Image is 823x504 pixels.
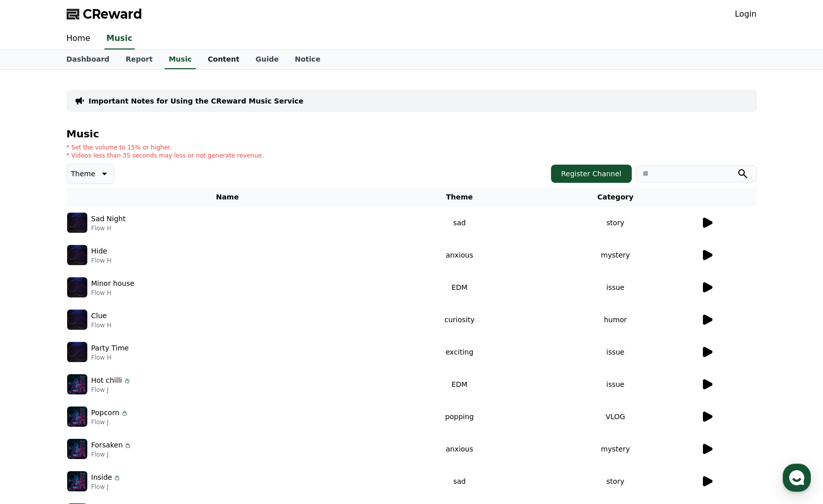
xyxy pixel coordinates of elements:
p: Flow H [91,224,126,232]
p: Hide [91,246,107,257]
a: Report [118,50,161,69]
td: EDM [389,271,531,304]
td: story [531,465,700,497]
td: VLOG [531,400,700,433]
img: music [67,310,87,330]
button: Register Channel [551,165,632,183]
p: Flow H [91,289,135,297]
td: anxious [389,433,531,465]
td: sad [389,207,531,239]
img: music [67,471,87,491]
td: mystery [531,433,700,465]
img: music [67,374,87,394]
p: Clue [91,311,107,321]
p: Flow J [91,483,122,491]
a: Settings [130,320,194,345]
p: * Videos less than 35 seconds may less or not generate revenue. [67,152,264,160]
span: Settings [149,335,174,343]
h4: Music [67,128,757,139]
td: sad [389,465,531,497]
p: Flow H [91,257,112,265]
img: music [67,213,87,233]
a: Home [59,28,98,49]
a: Guide [247,50,287,69]
span: CReward [83,6,142,22]
img: music [67,277,87,297]
a: Dashboard [59,50,118,69]
th: Name [67,188,389,207]
p: * Set the volume to 15% or higher. [67,143,264,152]
p: Popcorn [91,408,120,418]
p: Hot chilli [91,375,122,386]
td: issue [531,336,700,368]
a: Important Notes for Using the CReward Music Service [89,96,304,106]
img: music [67,342,87,362]
p: Theme [71,167,95,181]
p: Flow H [91,321,112,329]
span: Messages [84,336,114,344]
td: mystery [531,239,700,271]
p: Flow H [91,354,129,362]
p: Flow J [91,386,131,394]
p: Flow J [91,450,132,459]
p: Party Time [91,343,129,354]
th: Theme [389,188,531,207]
a: Notice [287,50,328,69]
td: issue [531,271,700,304]
th: Category [531,188,700,207]
td: curiosity [389,304,531,336]
td: exciting [389,336,531,368]
td: popping [389,400,531,433]
img: music [67,407,87,427]
td: anxious [389,239,531,271]
td: humor [531,304,700,336]
img: music [67,245,87,265]
a: Home [3,320,67,345]
a: Messages [67,320,130,345]
td: EDM [389,368,531,400]
a: Music [164,50,195,69]
td: story [531,207,700,239]
a: Login [735,8,756,20]
button: Theme [67,164,114,184]
td: issue [531,368,700,400]
a: Content [200,50,248,69]
p: Sad Night [91,214,126,224]
a: CReward [67,6,142,22]
span: Home [26,335,43,343]
p: Inside [91,472,113,483]
img: music [67,439,87,459]
p: Flow J [91,418,129,426]
a: Music [104,28,135,49]
p: Minor house [91,278,135,289]
p: Forsaken [91,440,123,450]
